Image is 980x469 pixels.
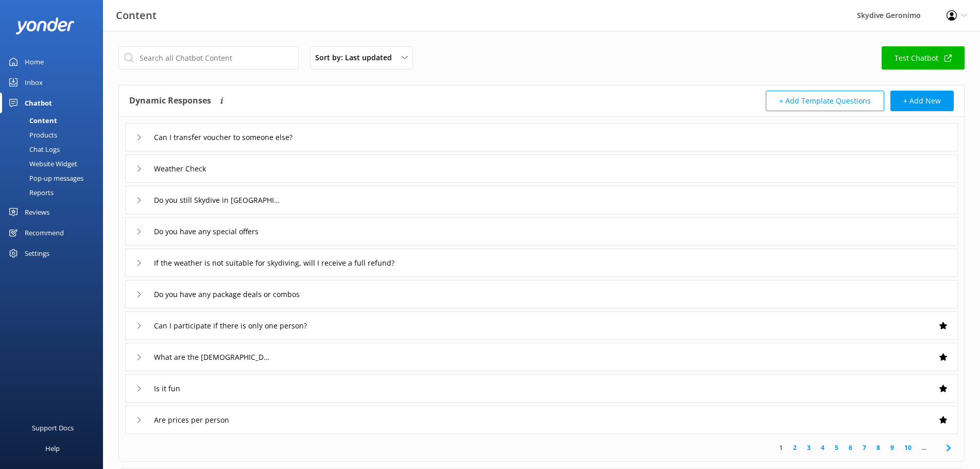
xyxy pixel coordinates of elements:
span: Sort by: Last updated [315,52,398,63]
a: Products [6,128,103,142]
div: Chat Logs [6,142,60,157]
h3: Content [116,7,157,24]
div: Support Docs [32,418,74,438]
a: 8 [871,443,885,453]
div: Help [45,438,60,459]
a: 9 [885,443,899,453]
a: Pop-up messages [6,171,103,185]
input: Search all Chatbot Content [118,46,299,70]
div: Home [25,51,44,72]
button: + Add New [890,91,954,111]
div: Inbox [25,72,43,93]
a: Website Widget [6,157,103,171]
a: Chat Logs [6,142,103,157]
img: yonder-white-logo.png [15,18,75,34]
a: Test Chatbot [882,46,965,70]
a: 3 [802,443,816,453]
div: Products [6,128,57,142]
div: Pop-up messages [6,171,83,185]
a: 10 [899,443,917,453]
a: Reports [6,185,103,200]
span: ... [917,443,932,453]
a: 2 [788,443,802,453]
a: 4 [816,443,830,453]
div: Reviews [25,202,49,222]
div: Reports [6,185,54,200]
div: Recommend [25,222,64,243]
a: Content [6,113,103,128]
div: Website Widget [6,157,77,171]
button: + Add Template Questions [766,91,884,111]
a: 6 [844,443,857,453]
h4: Dynamic Responses [129,91,211,111]
a: 5 [830,443,844,453]
div: Content [6,113,57,128]
div: Settings [25,243,49,264]
a: 7 [857,443,871,453]
a: 1 [774,443,788,453]
div: Chatbot [25,93,52,113]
